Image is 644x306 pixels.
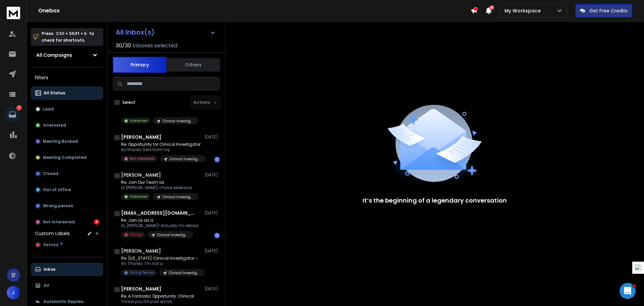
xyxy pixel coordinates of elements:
[121,172,161,178] h1: [PERSON_NAME]
[43,203,73,209] p: Wrong person
[116,29,155,36] h1: All Inbox(s)
[121,248,161,254] h1: [PERSON_NAME]
[589,7,628,14] p: Get Free Credits
[31,135,103,148] button: Meeting Booked
[121,218,198,223] p: Re: Join Us as a
[43,187,71,192] p: Out of office
[116,42,131,50] span: 30 / 30
[31,151,103,164] button: Meeting Completed
[31,73,103,82] h3: Filters
[44,242,58,248] span: Retired
[6,108,19,121] a: 7
[113,57,166,73] button: Primary
[130,156,155,161] p: Not Interested
[489,5,494,10] span: 50
[130,118,148,123] p: Interested
[43,155,87,160] p: Meeting Completed
[214,157,220,162] div: 1
[169,157,202,162] p: Clinical Investigator - [MEDICAL_DATA] Oncology (MA-1117)
[31,215,103,229] button: Not Interested5
[94,219,99,225] div: 5
[121,261,202,266] p: No Thanks. I’m not a
[121,142,202,147] p: Re: Opportunity for Clinical Investigator
[214,233,220,238] div: 1
[44,90,65,96] p: All Status
[121,286,161,292] h1: [PERSON_NAME]
[42,30,94,44] p: Press to check for shortcuts.
[55,30,88,37] span: Ctrl + Shift + k
[132,42,177,50] h3: Inboxes selected
[31,183,103,196] button: Out of office
[620,283,636,299] iframe: Intercom live chat
[121,299,194,304] p: Thank you for your email,
[121,147,202,152] p: No thanks Sent from my
[44,283,49,288] p: All
[31,167,103,180] button: Closed
[121,223,198,228] p: Hi, [PERSON_NAME]! Actually I'm retired
[31,199,103,213] button: Wrong person
[7,286,20,299] button: J
[130,194,148,199] p: Interested
[43,171,58,176] p: Closed
[130,270,154,275] p: Wrong Person
[363,196,507,205] p: It’s the beginning of a legendary conversation
[162,119,195,124] p: Clinical Investigator - [MEDICAL_DATA] Oncology (MA-1117)
[31,48,103,62] button: All Campaigns
[205,210,220,216] p: [DATE]
[31,102,103,116] button: Lead
[121,185,199,190] p: Hi [PERSON_NAME], I have extensive
[44,299,84,304] p: Automatic Replies
[31,238,103,252] button: Retired
[31,263,103,276] button: Inbox
[36,52,72,58] h1: All Campaigns
[205,134,220,140] p: [DATE]
[205,286,220,292] p: [DATE]
[43,123,66,128] p: Interested
[38,7,471,15] h1: Onebox
[121,134,161,140] h1: [PERSON_NAME]
[110,26,221,39] button: All Inbox(s)
[575,4,632,17] button: Get Free Credits
[121,294,194,299] p: Re: A Fantastic Opportunity: Clinical
[16,105,22,111] p: 7
[31,86,103,100] button: All Status
[166,57,220,72] button: Others
[31,119,103,132] button: Interested
[43,106,54,112] p: Lead
[43,219,75,225] p: Not Interested
[162,194,195,200] p: Clinical Investigator - [MEDICAL_DATA] Oncology (MA-1117)
[43,139,78,144] p: Meeting Booked
[157,232,189,237] p: Clinical Investigator - [MEDICAL_DATA] Oncology (MA-1117)
[121,210,195,216] h1: [EMAIL_ADDRESS][DOMAIN_NAME]
[205,172,220,178] p: [DATE]
[121,256,202,261] p: Re: [US_STATE] Clinical Investigator –
[504,7,543,14] p: My Workspace
[44,267,55,272] p: Inbox
[35,230,70,237] h3: Custom Labels
[122,100,136,105] label: Select
[7,7,20,19] img: logo
[169,270,201,275] p: Clinical Investigator - [MEDICAL_DATA] Oncology (MA-1117)
[130,232,142,237] p: Retired
[205,248,220,254] p: [DATE]
[31,279,103,292] button: All
[121,180,199,185] p: Re: Join Our Team as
